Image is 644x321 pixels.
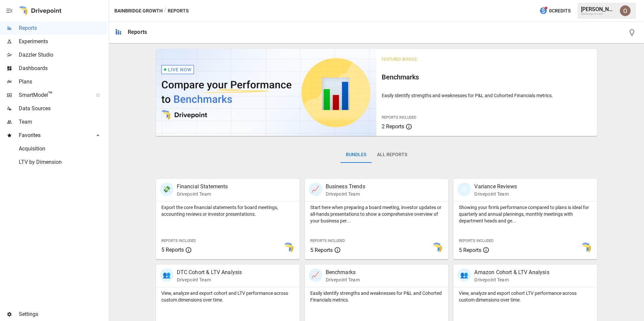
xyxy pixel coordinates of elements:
span: Reports Included [161,239,196,243]
p: View, analyze and export cohort LTV performance across custom dimensions over time. [459,290,592,303]
img: Oleksii Flok [620,5,631,16]
div: 💸 [160,183,173,196]
div: 🗓 [458,183,471,196]
p: Showing your firm's performance compared to plans is ideal for quarterly and annual plannings, mo... [459,204,592,224]
button: Bainbridge Growth [114,7,163,15]
div: Reports [128,29,147,35]
span: 0 Credits [549,7,571,15]
span: Settings [19,310,107,318]
span: Featured Bundle [382,57,417,62]
p: Amazon Cohort & LTV Analysis [474,268,549,276]
span: Reports Included [310,239,345,243]
span: Dashboards [19,64,107,72]
span: SmartModel [19,91,89,99]
button: All Reports [372,147,413,163]
div: [PERSON_NAME] [581,6,616,12]
span: 5 Reports [161,247,184,253]
img: smart model [580,243,591,253]
p: View, analyze and export cohort and LTV performance across custom dimensions over time. [161,290,294,303]
span: 2 Reports [382,123,404,130]
p: Financial Statements [177,183,228,191]
span: Reports [19,24,107,32]
img: video thumbnail [156,49,377,136]
p: Easily identify strengths and weaknesses for P&L and Cohorted Financials metrics. [310,290,443,303]
p: Benchmarks [326,268,360,276]
p: Drivepoint Team [326,191,365,197]
p: Drivepoint Team [177,191,228,197]
span: Dazzler Studio [19,51,107,59]
span: Favorites [19,131,89,139]
div: / [164,7,166,15]
img: smart model [431,243,442,253]
p: Drivepoint Team [474,191,517,197]
div: 👥 [458,268,471,282]
div: 📈 [309,268,322,282]
span: 5 Reports [459,247,481,253]
button: Oleksii Flok [616,1,635,20]
div: 📈 [309,183,322,196]
p: Start here when preparing a board meeting, investor updates or all-hands presentations to show a ... [310,204,443,224]
p: Easily identify strengths and weaknesses for P&L and Cohorted Financials metrics. [382,92,592,99]
p: Drivepoint Team [177,276,242,283]
span: LTV by Dimension [19,158,107,166]
span: 5 Reports [310,247,333,253]
p: Drivepoint Team [326,276,360,283]
span: ™ [48,90,53,99]
button: 0Credits [537,5,573,17]
img: smart model [283,243,293,253]
div: Bainbridge Growth [581,12,616,15]
span: Team [19,118,107,126]
h6: Benchmarks [382,72,592,82]
p: Variance Reviews [474,183,517,191]
span: Acquisition [19,145,107,153]
p: Drivepoint Team [474,276,549,283]
div: 👥 [160,268,173,282]
button: Bundles [340,147,372,163]
span: Reports Included [382,115,416,120]
span: Experiments [19,38,107,46]
p: Business Trends [326,183,365,191]
p: DTC Cohort & LTV Analysis [177,268,242,276]
span: Plans [19,78,107,86]
p: Export the core financial statements for board meetings, accounting reviews or investor presentat... [161,204,294,217]
span: Reports Included [459,239,493,243]
span: Data Sources [19,105,107,113]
